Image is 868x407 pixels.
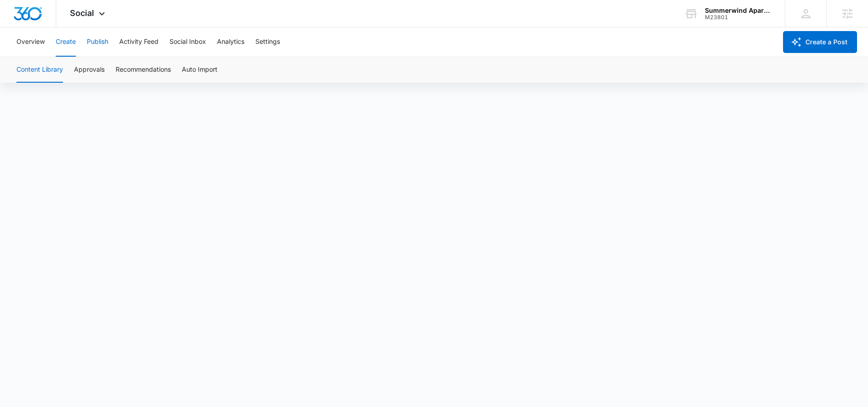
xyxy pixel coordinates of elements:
[182,57,217,83] button: Auto Import
[16,57,63,83] button: Content Library
[705,7,772,14] div: account name
[16,27,45,57] button: Overview
[783,31,857,53] button: Create a Post
[87,27,108,57] button: Publish
[255,27,280,57] button: Settings
[116,57,171,83] button: Recommendations
[74,57,105,83] button: Approvals
[217,27,244,57] button: Analytics
[705,14,772,21] div: account id
[169,27,206,57] button: Social Inbox
[56,27,76,57] button: Create
[70,8,94,18] span: Social
[119,27,159,57] button: Activity Feed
